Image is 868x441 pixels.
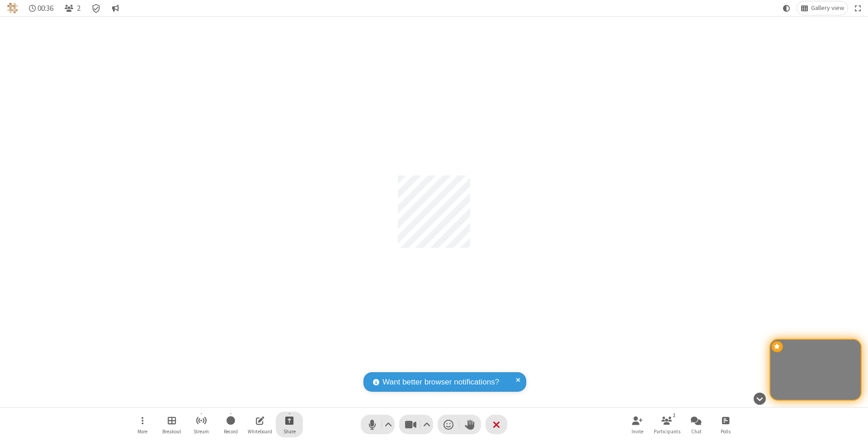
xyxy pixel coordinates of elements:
[712,412,739,437] button: Open poll
[624,412,651,437] button: Invite participants (⌘+Shift+I)
[632,429,643,434] span: Invite
[217,412,244,437] button: Start recording
[797,1,848,15] button: Change layout
[382,415,395,434] button: Audio settings
[77,4,80,13] span: 2
[691,429,702,434] span: Chat
[38,4,53,13] span: 00:36
[851,1,865,15] button: Fullscreen
[283,429,296,434] span: Share
[276,412,303,437] button: Start sharing
[421,415,433,434] button: Video setting
[653,412,680,437] button: Open participant list
[108,1,123,15] button: Conversation
[459,415,481,434] button: Raise hand
[654,429,680,434] span: Participants
[193,429,209,434] span: Stream
[25,1,57,15] div: Timer
[61,1,84,15] button: Open participant list
[224,429,238,434] span: Record
[670,411,678,419] div: 2
[382,376,499,388] span: Want better browser notifications?
[683,412,710,437] button: Open chat
[750,388,769,409] button: Hide
[399,415,433,434] button: Stop video (⌘+Shift+V)
[137,429,147,434] span: More
[162,429,181,434] span: Breakout
[158,412,185,437] button: Manage Breakout Rooms
[361,415,395,434] button: Mute (⌘+Shift+A)
[811,5,844,12] span: Gallery view
[438,415,459,434] button: Send a reaction
[486,415,507,434] button: End or leave meeting
[129,412,156,437] button: Open menu
[246,412,274,437] button: Open shared whiteboard
[188,412,215,437] button: Start streaming
[721,429,731,434] span: Polls
[248,429,272,434] span: Whiteboard
[7,3,18,14] img: QA Selenium DO NOT DELETE OR CHANGE
[88,1,105,15] div: Meeting details Encryption enabled
[779,1,794,15] button: Using system theme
